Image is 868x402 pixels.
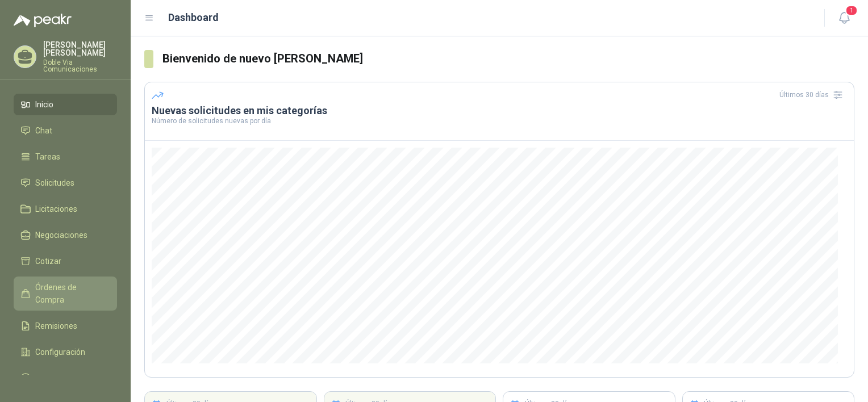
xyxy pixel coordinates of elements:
a: Tareas [14,146,117,167]
p: Número de solicitudes nuevas por día [152,118,847,124]
a: Manuales y ayuda [14,367,117,389]
a: Negociaciones [14,224,117,246]
span: Cotizar [35,255,61,267]
a: Órdenes de Compra [14,277,117,311]
span: Solicitudes [35,177,74,189]
span: Manuales y ayuda [35,372,100,384]
img: Logo peakr [14,14,72,27]
span: Chat [35,124,52,137]
span: Licitaciones [35,203,77,215]
a: Licitaciones [14,198,117,220]
span: Tareas [35,150,60,163]
span: Configuración [35,346,85,358]
a: Chat [14,120,117,141]
button: 1 [834,8,854,28]
a: Solicitudes [14,172,117,194]
p: Doble Via Comunicaciones [43,59,117,73]
span: Remisiones [35,320,77,332]
span: 1 [845,5,858,16]
div: Últimos 30 días [779,86,847,104]
a: Inicio [14,94,117,115]
a: Remisiones [14,315,117,337]
span: Inicio [35,98,53,111]
h1: Dashboard [168,10,219,26]
span: Negociaciones [35,229,87,241]
a: Configuración [14,341,117,363]
h3: Nuevas solicitudes en mis categorías [152,104,847,118]
h3: Bienvenido de nuevo [PERSON_NAME] [162,50,854,68]
a: Cotizar [14,250,117,272]
span: Órdenes de Compra [35,281,106,306]
p: [PERSON_NAME] [PERSON_NAME] [43,41,117,57]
